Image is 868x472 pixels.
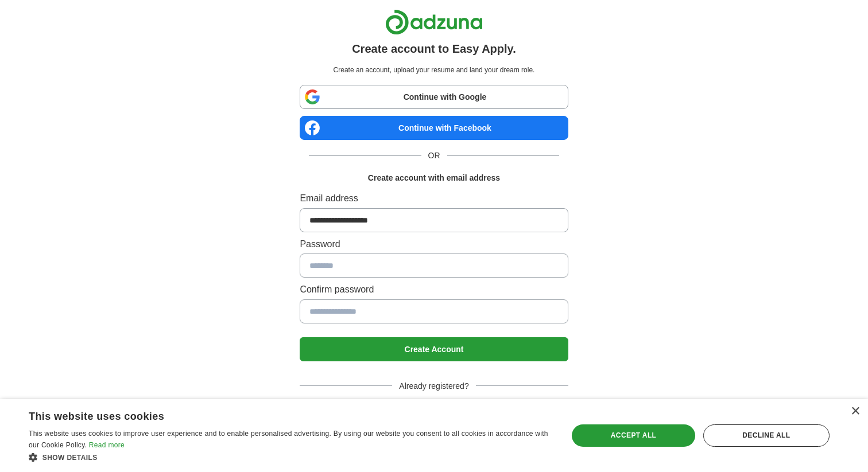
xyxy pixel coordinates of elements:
span: This website uses cookies to improve user experience and to enable personalised advertising. By u... [29,430,548,449]
a: Read more, opens a new window [89,441,125,449]
span: OR [421,149,447,162]
a: Continue with Google [300,85,568,109]
a: Continue with Facebook [300,116,568,140]
p: Create an account, upload your resume and land your dream role. [302,65,565,76]
span: Already registered? [392,380,475,392]
div: Close [851,407,859,416]
h1: Create account with email address [368,171,500,184]
div: Accept all [572,424,695,446]
div: This website uses cookies [29,406,523,423]
button: Create Account [300,337,568,361]
div: Show details [29,451,552,463]
label: Email address [300,191,568,206]
h1: Create account to Easy Apply. [352,40,516,58]
label: Confirm password [300,282,568,297]
div: Decline all [703,424,830,446]
span: Show details [42,454,98,462]
img: Adzuna logo [385,9,483,35]
label: Password [300,237,568,252]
